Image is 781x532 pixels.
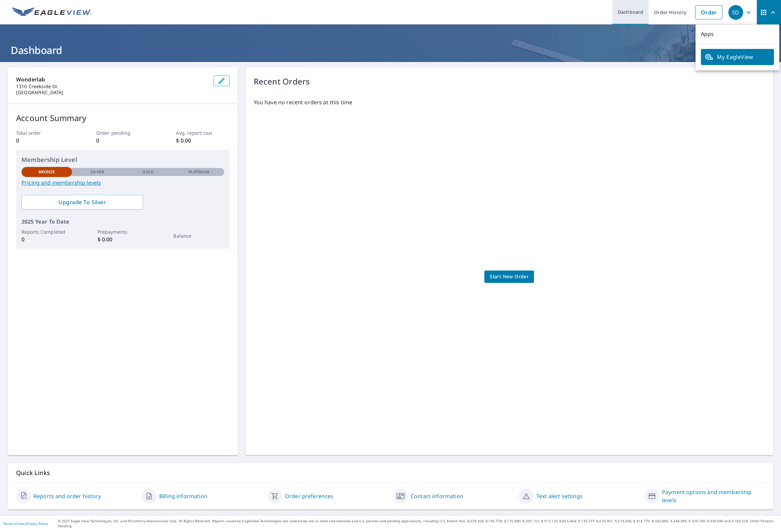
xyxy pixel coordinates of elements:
p: You have no recent orders at this time [254,98,765,106]
p: $ 0.00 [176,136,229,144]
a: My EagleView [701,49,774,65]
p: Membership Level [21,155,224,164]
p: Apps [696,24,779,44]
p: Avg. report cost [176,129,229,136]
p: [GEOGRAPHIC_DATA] [16,90,208,96]
p: Platinum [188,169,209,175]
p: © 2025 Eagle View Technologies, Inc. and Pictometry International Corp. All Rights Reserved. Repo... [58,519,778,529]
p: 0 [96,136,149,144]
p: Wonderlab [16,75,208,83]
p: Prepayments [98,228,148,235]
p: Silver [91,169,105,175]
a: Order [695,5,722,19]
a: Reports and order history [34,492,101,500]
p: 0 [21,235,72,243]
a: Start New Order [484,271,534,283]
p: Gold [142,169,154,175]
p: 1310 Creekside Dr [16,83,208,90]
a: Terms of Use [3,521,24,526]
p: $ 0.00 [98,235,148,243]
p: Balance [173,232,224,239]
p: 0 [16,136,69,144]
p: | [3,522,48,526]
a: Upgrade To Silver [21,195,143,210]
a: Billing information [159,492,207,500]
a: Order preferences [285,492,334,500]
p: Reports Completed [21,228,72,235]
span: Upgrade To Silver [27,198,138,206]
p: 2025 Year To Date [21,218,224,226]
a: Privacy Policy [26,521,48,526]
h1: Dashboard [8,43,773,57]
a: Text alert settings [536,492,583,500]
p: Bronze [39,169,55,175]
a: Contact information [411,492,463,500]
p: Order pending [96,129,149,136]
div: SD [728,5,743,20]
p: Quick Links [16,469,765,477]
span: Start New Order [490,273,529,281]
p: Recent Orders [254,75,310,87]
img: EV Logo [12,7,91,17]
a: Payment options and membership levels [662,488,765,504]
span: My EagleView [705,53,770,61]
a: Pricing and membership levels [21,179,224,187]
p: Account Summary [16,112,230,124]
p: Total order [16,129,69,136]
